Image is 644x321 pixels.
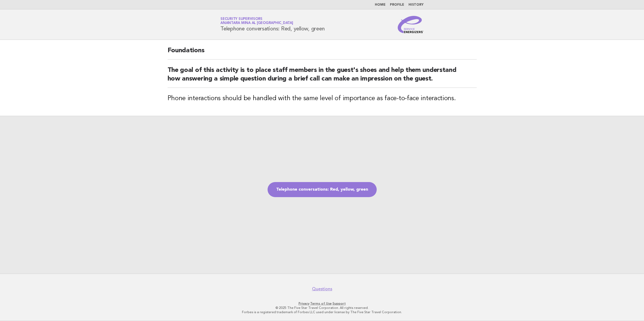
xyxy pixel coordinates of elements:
[299,302,309,305] a: Privacy
[268,182,377,197] a: Telephone conversations: Red, yellow, green
[333,302,346,305] a: Support
[390,3,404,6] a: Profile
[408,3,424,6] a: History
[168,46,477,60] h2: Foundations
[157,306,487,310] p: © 2025 The Five Star Travel Corporation. All rights reserved.
[375,3,386,6] a: Home
[168,66,477,88] h2: The goal of this activity is to place staff members in the guest's shoes and help them understand...
[220,22,293,25] span: Anantara Mina al [GEOGRAPHIC_DATA]
[398,16,424,33] img: Service Energizers
[220,18,324,32] h1: Telephone conversations: Red, yellow, green
[312,286,332,292] a: Questions
[168,94,477,103] h3: Phone interactions should be handled with the same level of importance as face-to-face interactions.
[157,310,487,314] p: Forbes is a registered trademark of Forbes LLC used under license by The Five Star Travel Corpora...
[310,302,332,305] a: Terms of Use
[220,17,293,25] a: Security SupervisorsAnantara Mina al [GEOGRAPHIC_DATA]
[157,301,487,306] p: · ·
